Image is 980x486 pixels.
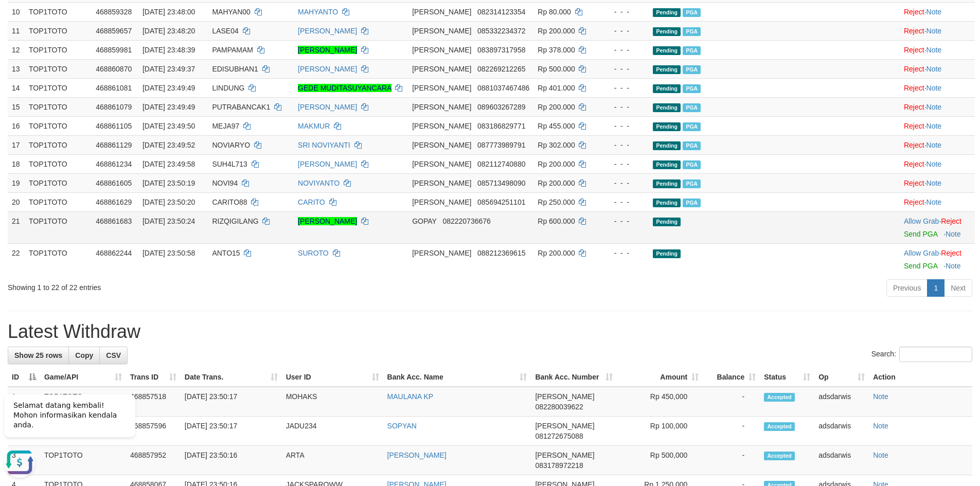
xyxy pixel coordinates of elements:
span: [PERSON_NAME] [412,249,471,257]
a: Reject [904,141,924,149]
a: [PERSON_NAME] [298,46,357,54]
td: · [900,78,975,97]
a: [PERSON_NAME] [298,65,357,73]
a: CARITO [298,198,325,206]
a: Send PGA [904,262,937,270]
h1: Latest Withdraw [8,321,972,342]
div: - - - [604,140,645,150]
div: - - - [604,64,645,74]
button: Open LiveChat chat widget [4,62,35,93]
a: Copy [68,347,100,364]
a: Note [926,8,942,16]
td: TOP1TOTO [25,78,92,97]
a: Note [926,141,942,149]
td: 13 [8,59,25,78]
div: - - - [604,216,645,226]
span: CSV [106,351,121,359]
a: Reject [904,27,924,35]
span: Copy 083186829771 to clipboard [477,122,525,130]
a: Reject [904,8,924,16]
span: 468862244 [96,249,132,257]
a: SUROTO [298,249,329,257]
span: Copy 083178972218 to clipboard [535,461,583,470]
span: 468861079 [96,103,132,111]
td: · [900,59,975,78]
span: LINDUNG [212,84,244,92]
input: Search: [899,347,972,362]
span: [PERSON_NAME] [412,103,471,111]
span: Rp 401.000 [538,84,575,92]
span: Rp 200.000 [538,160,575,168]
span: Accepted [764,452,795,460]
a: CSV [99,347,128,364]
td: · [900,40,975,59]
a: Reject [941,217,961,225]
td: [DATE] 23:50:16 [181,446,282,475]
td: · [900,211,975,243]
td: · [900,243,975,275]
td: 17 [8,135,25,154]
span: Accepted [764,393,795,402]
span: Copy 089603267289 to clipboard [477,103,525,111]
td: TOP1TOTO [25,21,92,40]
span: Pending [653,8,681,17]
td: · [900,21,975,40]
a: Note [873,451,888,459]
a: Next [944,279,972,297]
th: Balance: activate to sort column ascending [703,368,760,387]
a: Note [873,392,888,401]
span: [PERSON_NAME] [412,122,471,130]
span: Pending [653,249,681,258]
a: Note [926,103,942,111]
label: Search: [871,347,972,362]
td: Rp 100,000 [617,417,703,446]
td: adsdarwis [814,387,869,417]
span: Marked by adsdarwis [683,46,701,55]
span: Copy 087773989791 to clipboard [477,141,525,149]
span: Rp 500.000 [538,65,575,73]
td: · [900,154,975,173]
span: 468861129 [96,141,132,149]
td: 12 [8,40,25,59]
span: Copy 082280039622 to clipboard [535,403,583,411]
a: Note [926,46,942,54]
span: Marked by adsdarwis [683,8,701,17]
span: · [904,249,941,257]
a: SRI NOVIYANTI [298,141,350,149]
a: Note [926,179,942,187]
a: Note [946,230,961,238]
a: Note [926,65,942,73]
td: · [900,135,975,154]
span: GOPAY [412,217,436,225]
a: Reject [904,84,924,92]
td: adsdarwis [814,417,869,446]
a: MAULANA KP [387,392,433,401]
span: Pending [653,122,681,131]
span: MEJA97 [212,122,239,130]
span: Rp 455.000 [538,122,575,130]
div: - - - [604,121,645,131]
span: Copy 082269212265 to clipboard [477,65,525,73]
td: 19 [8,173,25,192]
a: Note [946,262,961,270]
a: Allow Grab [904,249,939,257]
span: Marked by adsdarwis [683,27,701,36]
th: Status: activate to sort column ascending [760,368,814,387]
td: 10 [8,2,25,21]
div: - - - [604,83,645,93]
span: Marked by adsfajar [683,84,701,93]
span: Copy 082314123354 to clipboard [477,8,525,16]
td: 468857518 [126,387,181,417]
th: Op: activate to sort column ascending [814,368,869,387]
div: - - - [604,45,645,55]
span: Rp 200.000 [538,103,575,111]
a: Note [926,84,942,92]
th: Game/API: activate to sort column ascending [40,368,126,387]
span: Rp 250.000 [538,198,575,206]
span: Pending [653,65,681,74]
span: [PERSON_NAME] [412,8,471,16]
a: [PERSON_NAME] [298,217,357,225]
span: LASE04 [212,27,238,35]
td: · [900,173,975,192]
td: · [900,2,975,21]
